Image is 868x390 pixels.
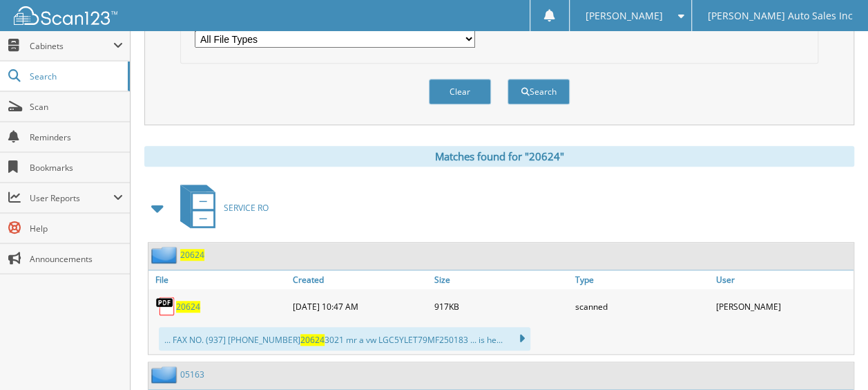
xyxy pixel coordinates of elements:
a: Created [289,270,430,289]
span: Help [30,223,123,234]
img: scan123-logo-white.svg [14,6,117,25]
span: Search [30,71,121,82]
a: 05163 [180,369,204,380]
button: Clear [429,79,491,104]
span: Bookmarks [30,162,123,174]
button: Search [508,79,570,104]
img: PDF.png [155,296,176,317]
a: Size [430,270,571,289]
iframe: Chat Widget [799,324,868,390]
span: Cabinets [30,40,113,52]
div: [PERSON_NAME] [713,292,853,320]
a: 20624 [176,301,200,313]
div: ... FAX NO. (937] [PHONE_NUMBER] 3021 mr a vw LGC5YLET79MF250183 ... is he... [159,327,530,351]
div: [DATE] 10:47 AM [289,292,430,320]
span: Announcements [30,253,123,265]
span: 20624 [300,334,325,346]
span: SERVICE RO [224,202,269,214]
div: Matches found for "20624" [144,146,854,167]
span: [PERSON_NAME] [585,12,662,20]
a: User [713,270,853,289]
img: folder2.png [151,246,180,263]
a: Type [572,270,713,289]
span: User Reports [30,192,113,204]
div: scanned [572,292,713,320]
span: Scan [30,101,123,113]
span: Reminders [30,131,123,143]
div: 917KB [430,292,571,320]
a: SERVICE RO [172,180,269,235]
span: [PERSON_NAME] Auto Sales Inc [707,12,852,20]
a: File [148,270,289,289]
img: folder2.png [151,366,180,383]
a: 20624 [180,249,204,261]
